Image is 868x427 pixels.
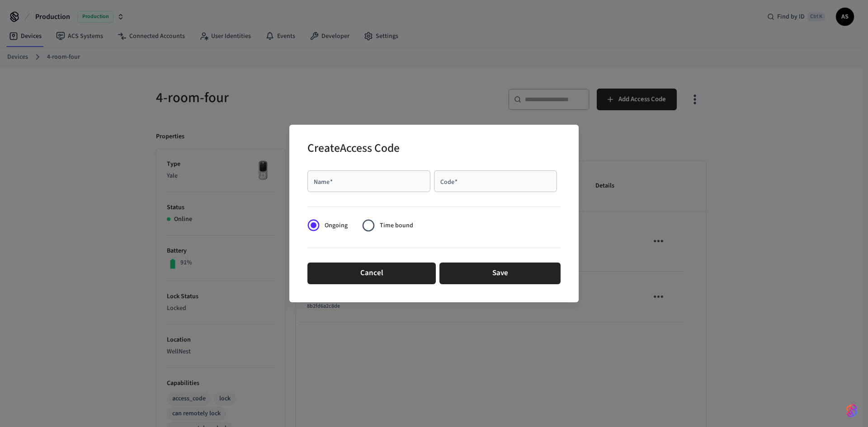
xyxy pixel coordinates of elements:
[325,221,348,230] span: Ongoing
[439,263,561,284] button: Save
[846,404,857,418] img: SeamLogoGradient.69752ec5.svg
[307,136,400,163] h2: Create Access Code
[380,221,413,230] span: Time bound
[307,263,436,284] button: Cancel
